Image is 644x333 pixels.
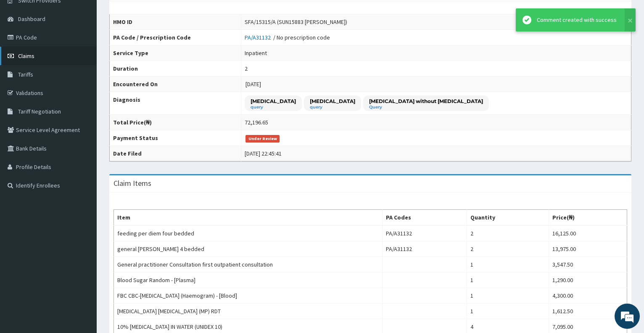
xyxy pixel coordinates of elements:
textarea: Type your message and hit 'Enter' [4,230,160,259]
th: PA Codes [382,210,467,226]
th: Encountered On [110,77,241,92]
th: Date Filed [110,146,241,161]
td: PA/A31132 [382,225,467,241]
th: Price(₦) [549,210,627,226]
th: Service Type [110,45,241,61]
a: PA/A31132 [245,34,273,41]
td: feeding per diem four bedded [114,225,383,241]
span: Tariff Negotiation [18,108,61,115]
h3: Claim Items [113,180,151,187]
th: Total Price(₦) [110,115,241,130]
td: 13,975.00 [549,241,627,257]
span: We're online! [49,106,116,191]
span: Claims [18,52,34,60]
th: Payment Status [110,130,241,146]
div: Chat with us now [44,47,141,58]
div: SFA/15315/A (SUN15883 [PERSON_NAME]) [245,18,347,26]
span: Dashboard [18,15,45,23]
th: PA Code / Prescription Code [110,30,241,45]
img: d_794563401_company_1708531726252_794563401 [16,42,34,63]
td: 1 [467,288,549,304]
small: query [310,105,355,109]
div: Comment created with success [537,16,617,24]
td: 3,547.50 [549,257,627,272]
span: [DATE] [245,80,261,88]
small: Query [369,105,483,109]
div: [DATE] 22:45:41 [245,149,282,158]
th: Quantity [467,210,549,226]
td: 4,300.00 [549,288,627,304]
td: 2 [467,241,549,257]
td: 1 [467,272,549,288]
p: [MEDICAL_DATA] [251,98,296,105]
span: Tariffs [18,71,33,78]
div: 2 [245,64,248,73]
div: 72,196.65 [245,118,268,127]
td: PA/A31132 [382,241,467,257]
td: 1 [467,257,549,272]
th: Diagnosis [110,92,241,115]
td: 1,290.00 [549,272,627,288]
td: Blood Sugar Random - [Plasma] [114,272,383,288]
td: general [PERSON_NAME] 4 bedded [114,241,383,257]
small: query [251,105,296,109]
div: Inpatient [245,49,267,57]
th: HMO ID [110,14,241,30]
th: Item [114,210,383,226]
td: FBC CBC-[MEDICAL_DATA] (Haemogram) - [Blood] [114,288,383,304]
div: / No prescription code [245,33,330,42]
td: [MEDICAL_DATA] [MEDICAL_DATA] (MP) RDT [114,304,383,319]
td: 1,612.50 [549,304,627,319]
p: [MEDICAL_DATA] [310,98,355,105]
div: Minimize live chat window [138,4,158,24]
p: [MEDICAL_DATA] without [MEDICAL_DATA] [369,98,483,105]
td: 16,125.00 [549,225,627,241]
td: 1 [467,304,549,319]
span: Under Review [245,135,280,143]
td: General practitioner Consultation first outpatient consultation [114,257,383,272]
th: Duration [110,61,241,77]
td: 2 [467,225,549,241]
